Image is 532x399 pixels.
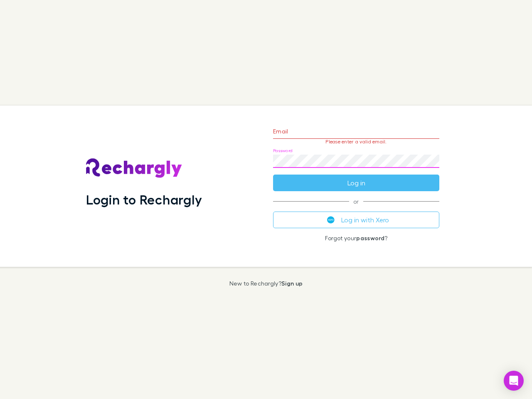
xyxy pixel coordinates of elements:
[273,235,439,241] p: Forgot your ?
[86,192,202,207] h1: Login to Rechargly
[356,234,384,241] a: password
[273,201,439,202] span: or
[273,175,439,191] button: Log in
[273,139,439,145] p: Please enter a valid email.
[273,212,439,228] button: Log in with Xero
[504,371,524,391] div: Open Intercom Messenger
[86,158,182,178] img: Rechargly's Logo
[327,216,335,224] img: Xero's logo
[281,280,303,287] a: Sign up
[273,148,293,154] label: Password
[229,280,303,287] p: New to Rechargly?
